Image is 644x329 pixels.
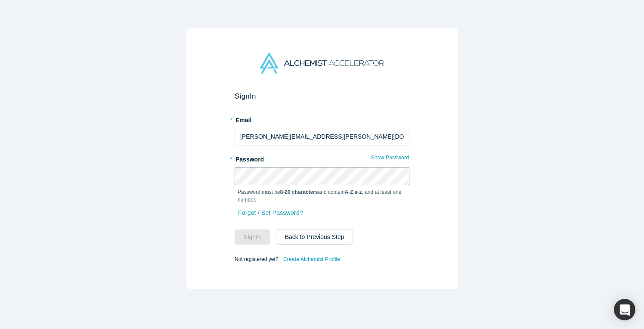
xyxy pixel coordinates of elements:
[235,230,270,245] button: SignIn
[280,189,318,195] strong: 8-20 characters
[235,256,278,262] span: Not registered yet?
[260,53,384,74] img: Alchemist Accelerator Logo
[355,189,362,195] strong: a-z
[235,113,409,125] label: Email
[235,152,409,164] label: Password
[345,189,353,195] strong: A-Z
[276,230,353,245] button: Back to Previous Step
[238,205,303,220] a: Forgot / Set Password?
[235,92,409,101] h2: Sign In
[238,188,406,204] p: Password must be and contain , , and at least one number.
[283,254,341,265] a: Create Alchemist Profile
[371,152,409,163] button: Show Password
